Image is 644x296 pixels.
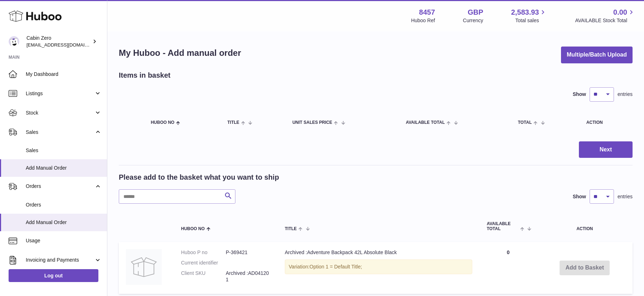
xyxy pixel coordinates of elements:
span: 0.00 [613,8,627,17]
span: Add Manual Order [26,165,102,171]
a: Log out [9,269,98,282]
label: Show [573,193,586,200]
label: Show [573,91,586,98]
img: Archived :Adventure Backpack 42L Absolute Black [126,249,162,285]
img: huboo@cabinzero.com [9,36,19,47]
dt: Current identifier [181,259,226,266]
span: AVAILABLE Stock Total [575,17,635,24]
span: Unit Sales Price [292,120,332,125]
span: entries [618,91,633,98]
span: Sales [26,129,94,136]
span: Huboo no [151,120,174,125]
h2: Items in basket [119,71,171,80]
strong: 8457 [419,8,435,17]
dt: Huboo P no [181,249,226,256]
span: Option 1 = Default Title; [309,264,362,270]
span: My Dashboard [26,71,102,78]
span: entries [618,193,633,200]
div: Action [586,120,625,125]
strong: GBP [468,8,483,17]
dd: Archived :AD041201 [226,270,270,283]
div: Huboo Ref [411,17,435,24]
span: 2,583.93 [511,8,539,17]
span: Orders [26,183,94,190]
td: Archived :Adventure Backpack 42L Absolute Black [278,242,479,294]
span: Sales [26,147,102,154]
span: [EMAIL_ADDRESS][DOMAIN_NAME] [26,42,105,48]
dt: Client SKU [181,270,226,283]
div: Variation: [285,259,472,274]
span: Title [227,120,239,125]
span: Orders [26,202,102,208]
a: 0.00 AVAILABLE Stock Total [575,8,635,24]
span: Add Manual Order [26,219,102,226]
span: Usage [26,237,102,244]
div: Currency [463,17,483,24]
span: Title [285,227,297,231]
span: Total [518,120,532,125]
div: Cabin Zero [26,35,91,48]
a: 2,583.93 Total sales [511,8,547,24]
h1: My Huboo - Add manual order [119,47,241,59]
button: Next [579,141,633,158]
span: AVAILABLE Total [406,120,445,125]
h2: Please add to the basket what you want to ship [119,173,279,182]
span: Total sales [515,17,547,24]
span: Listings [26,90,94,97]
dd: P-369421 [226,249,270,256]
span: Huboo no [181,227,205,231]
span: Stock [26,110,94,116]
span: AVAILABLE Total [487,222,518,231]
span: Invoicing and Payments [26,257,94,263]
button: Multiple/Batch Upload [561,47,633,63]
td: 0 [479,242,537,294]
th: Action [537,214,633,238]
